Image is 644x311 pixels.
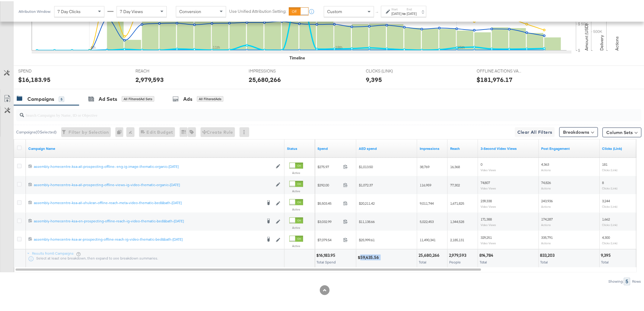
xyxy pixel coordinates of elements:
span: 77,302 [450,182,460,186]
a: assembly-homecentre-ksa-all-shukran-offline-reach-meta-video-thematic-bed&bath-[DATE] [34,199,262,205]
a: The number of times your ad was served. On mobile apps an ad is counted as served the first time ... [420,145,445,150]
span: 181 [602,161,608,165]
span: 4,300 [602,234,610,239]
span: $3,032.99 [317,218,341,223]
div: All Filtered Ad Sets [122,95,154,101]
a: The total amount spent to date. [317,145,354,150]
div: 5 [624,277,630,284]
a: Shows the current state of your Ad Campaign. [287,145,313,150]
span: $20,211.42 [359,200,375,204]
a: 3.6725 [359,145,415,150]
span: 335,791 [541,234,553,239]
span: 7 Day Views [120,8,143,13]
div: Campaigns ( 0 Selected) [16,128,57,134]
label: Active [289,224,303,228]
a: Your campaign name. [28,145,282,150]
span: 74,826 [541,179,551,184]
span: Total [419,259,426,263]
div: assembly-homecentre-ksa-all-shukran-offline-reach-meta-video-thematic-bed&bath-[DATE] [34,199,262,204]
div: Campaigns [27,94,54,101]
text: Amount (USD) [584,23,590,49]
a: assembly-homecentre-ksa-all-prospecting-offline-views-ig-video-thematic-organic-[DATE] [34,181,273,186]
text: Actions [614,35,620,49]
a: The number of actions related to your Page's posts as a result of your ad. [541,145,597,150]
span: OFFLINE ACTIONS VALUE [477,67,523,73]
label: Active [289,188,303,192]
sub: Video Views [481,185,496,189]
div: 25,680,266 [418,251,441,257]
span: ↑ [375,10,380,12]
span: 1,662 [602,216,610,220]
a: The number of people your ad was served to. [450,145,476,150]
span: Custom [327,8,342,13]
sub: Video Views [481,167,496,171]
sub: Video Views [481,203,496,207]
sub: Clicks (Link) [602,240,618,244]
sub: Video Views [481,222,496,225]
div: $16,183.95 [18,74,51,83]
span: Total [480,259,487,263]
span: 4,363 [541,161,549,165]
div: $16,183.95 [316,251,337,257]
span: $7,079.54 [317,236,341,241]
div: assembly-homecentre-ksa-en-prospecting-offline-reach-ig-video-thematic-bed&bath-[DATE] [34,217,262,222]
div: Rows [632,278,642,283]
label: Active [289,206,303,210]
a: assembly-homecentre-ksa-all-prospecting-offline- eng-ig-image-thematic-organic-[DATE] [34,163,273,168]
span: REACH [135,67,181,73]
button: Column Sets [603,126,642,136]
div: Timeline [289,54,305,60]
sub: Clicks (Link) [602,185,618,189]
label: Use Unified Attribution Setting: [229,7,286,13]
span: $11,138.66 [359,218,375,223]
span: Total [541,259,548,263]
span: 38,769 [420,163,429,168]
span: 74,807 [481,179,490,184]
span: 5,022,453 [420,218,434,223]
span: $275.97 [317,163,341,168]
span: 243,936 [541,197,553,202]
div: 0 [115,126,126,136]
span: 1,671,825 [450,200,464,204]
span: 0 [481,161,482,165]
sub: Actions [541,167,551,171]
span: 239,338 [481,197,492,202]
span: 1,344,528 [450,218,464,223]
div: Ad Sets [99,94,117,101]
sub: Clicks (Link) [602,222,618,225]
div: 814,784 [479,251,495,257]
span: IMPRESSIONS [249,67,294,73]
label: Active [289,243,303,247]
span: $1,072.37 [359,182,373,186]
div: 9,395 [601,251,613,257]
sub: Clicks (Link) [602,203,618,207]
a: assembly-homecentre-ksa-ar-prospecting-offline-reach-ig-video-thematic-bed&bath-[DATE] [34,236,262,242]
span: 8 [602,179,604,184]
button: Breakdowns [559,126,598,136]
span: Total Spend [317,259,336,263]
sub: Actions [541,185,551,189]
span: $25,999.61 [359,236,375,241]
div: 25,680,266 [249,74,281,83]
text: Delivery [599,34,605,49]
div: $59,435.56 [358,253,381,259]
span: Clear All Filters [517,127,552,135]
div: [DATE] [407,10,417,15]
span: 174,287 [541,216,553,220]
div: 2,979,593 [135,74,164,83]
span: $292.00 [317,182,341,186]
span: 116,959 [420,182,431,186]
div: 9,395 [366,74,382,83]
label: End: [407,6,417,10]
strong: to [402,10,407,15]
span: 9,011,744 [420,200,434,204]
button: Clear All Filters [515,126,555,136]
div: 833,203 [540,251,557,257]
span: SPEND [18,67,64,73]
a: The number of times your video was viewed for 3 seconds or more. [481,145,537,150]
div: Attribution Window: [18,8,51,12]
sub: Actions [541,222,551,225]
span: CLICKS (LINK) [366,67,411,73]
